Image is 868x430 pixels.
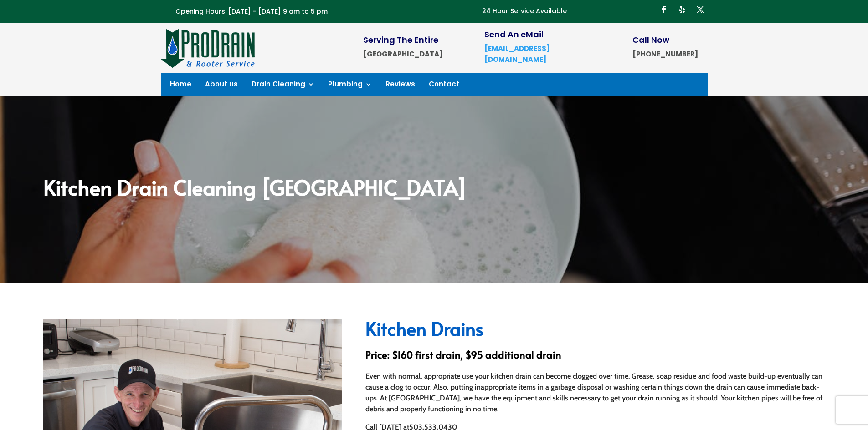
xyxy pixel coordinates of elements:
[161,27,256,68] img: site-logo-100h
[482,6,567,17] p: 24 Hour Service Available
[365,371,825,415] div: Even with normal, appropriate use your kitchen drain can become clogged over time. Grease, soap r...
[328,81,372,91] a: Plumbing
[175,7,328,16] span: Opening Hours: [DATE] - [DATE] 9 am to 5 pm
[205,81,238,91] a: About us
[632,49,698,59] strong: [PHONE_NUMBER]
[363,34,438,46] span: Serving The Entire
[43,177,825,202] h2: Kitchen Drain Cleaning [GEOGRAPHIC_DATA]
[170,81,191,91] a: Home
[484,44,550,64] a: [EMAIL_ADDRESS][DOMAIN_NAME]
[657,2,671,17] a: Follow on Facebook
[675,2,689,17] a: Follow on Yelp
[385,81,415,91] a: Reviews
[365,319,825,342] h2: Kitchen Drains
[363,49,442,59] strong: [GEOGRAPHIC_DATA]
[693,2,708,17] a: Follow on X
[632,34,669,46] span: Call Now
[429,81,459,91] a: Contact
[252,81,314,91] a: Drain Cleaning
[484,29,544,40] span: Send An eMail
[365,349,825,364] h3: Price: $160 first drain, $95 additional drain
